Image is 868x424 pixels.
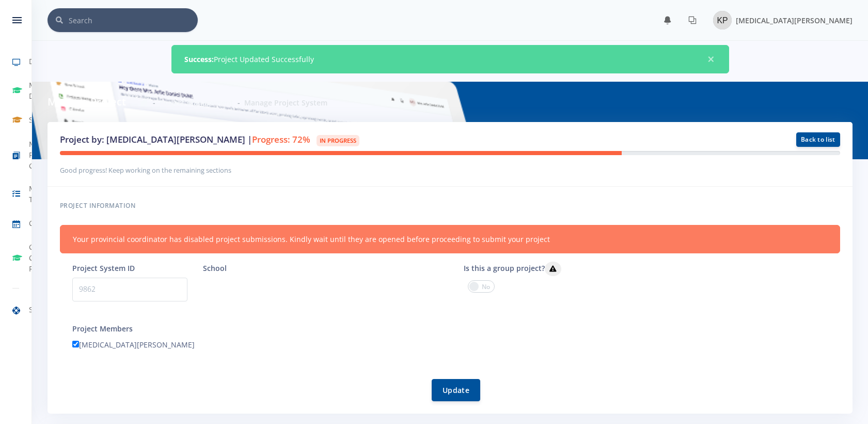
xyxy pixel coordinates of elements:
[69,8,198,32] input: Search
[184,54,214,64] strong: Success:
[29,80,67,101] span: My Dashboard
[464,262,561,276] label: Is this a group project?
[432,379,480,401] button: Update
[72,341,79,347] input: [MEDICAL_DATA][PERSON_NAME]
[29,183,48,205] span: My Tasks
[713,11,732,29] img: Image placeholder
[233,97,327,108] li: Manage Project System
[72,263,135,274] label: Project System ID
[317,135,359,146] span: In Progress
[29,56,67,67] span: Dashboard
[60,165,231,175] small: Good progress! Keep working on the remaining sections
[60,133,575,146] h3: Project by: [MEDICAL_DATA][PERSON_NAME] |
[140,97,327,108] nav: breadcrumb
[706,54,716,65] span: ×
[796,132,840,147] a: Back to list
[29,304,57,315] span: Support
[736,16,853,25] span: [MEDICAL_DATA][PERSON_NAME]
[60,225,840,253] div: Your provincial coordinator has disabled project submissions. Kindly wait until they are opened b...
[29,218,60,229] span: Calendar
[48,94,126,110] h6: Manage Project
[705,9,853,32] a: Image placeholder [MEDICAL_DATA][PERSON_NAME]
[29,241,61,274] span: Grade Change Requests
[60,199,840,213] h6: Project information
[29,114,55,125] span: Schools
[203,263,227,274] label: School
[72,323,133,334] label: Project Members
[252,133,310,145] span: Progress: 72%
[29,139,54,171] span: My Project Groups
[545,262,561,276] button: Is this a group project?
[171,45,729,73] div: Project Updated Successfully
[706,54,716,65] button: Close
[72,339,195,350] label: [MEDICAL_DATA][PERSON_NAME]
[160,98,233,108] a: Project Management
[72,278,187,301] p: 9862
